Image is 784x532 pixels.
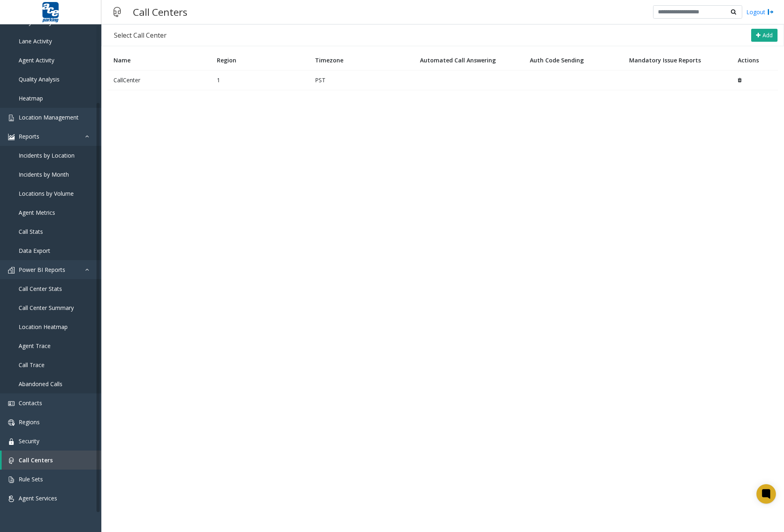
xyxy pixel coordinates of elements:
[107,50,211,71] th: Name
[8,115,15,121] img: 'icon'
[211,70,309,90] td: 1
[19,494,57,502] span: Agent Services
[19,456,53,464] span: Call Centers
[767,8,774,16] img: logout
[19,285,62,293] span: Call Center Stats
[19,75,60,83] span: Quality Analysis
[19,361,45,369] span: Call Trace
[19,171,69,178] span: Incidents by Month
[414,50,523,71] th: Automated Call Answering
[19,209,55,216] span: Agent Metrics
[19,37,52,45] span: Lane Activity
[8,457,15,464] img: 'icon'
[732,50,778,71] th: Actions
[623,50,732,71] th: Mandatory Issue Reports
[8,134,15,140] img: 'icon'
[8,496,15,502] img: 'icon'
[19,304,74,312] span: Call Center Summary
[19,323,68,331] span: Location Heatmap
[751,29,778,42] button: Add
[8,267,15,273] img: 'icon'
[107,70,211,90] td: CallCenter
[19,437,39,445] span: Security
[19,152,75,159] span: Incidents by Location
[19,399,42,407] span: Contacts
[309,70,414,90] td: PST
[19,228,43,235] span: Call Stats
[8,476,15,483] img: 'icon'
[129,2,191,22] h3: Call Centers
[19,418,40,426] span: Regions
[19,266,65,273] span: Power BI Reports
[8,438,15,445] img: 'icon'
[19,190,74,197] span: Locations by Volume
[8,419,15,426] img: 'icon'
[19,247,50,254] span: Data Export
[763,31,773,39] span: Add
[19,113,79,121] span: Location Management
[19,132,39,140] span: Reports
[746,8,774,16] a: Logout
[109,2,125,22] img: pageIcon
[19,380,62,388] span: Abandoned Calls
[102,26,179,45] div: Select Call Center
[8,400,15,407] img: 'icon'
[19,475,43,483] span: Rule Sets
[19,342,51,350] span: Agent Trace
[309,50,414,71] th: Timezone
[2,451,101,470] a: Call Centers
[19,56,54,64] span: Agent Activity
[524,50,623,71] th: Auth Code Sending
[19,94,43,102] span: Heatmap
[211,50,309,71] th: Region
